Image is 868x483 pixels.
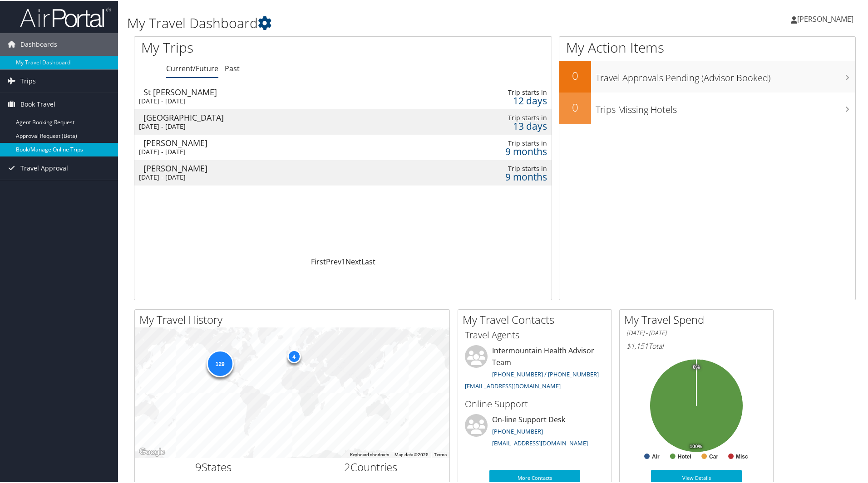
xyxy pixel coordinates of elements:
div: 13 days [445,121,547,129]
text: Air [652,453,660,459]
h2: 0 [559,99,591,114]
a: Open this area in Google Maps (opens a new window) [137,445,167,457]
li: On-line Support Desk [460,413,609,450]
div: 129 [206,349,233,376]
span: Map data ©2025 [395,451,429,456]
img: Google [137,445,167,457]
a: 0Travel Approvals Pending (Advisor Booked) [559,60,855,92]
a: 1 [341,256,345,266]
a: Next [345,256,361,266]
div: [PERSON_NAME] [143,138,396,146]
a: [PHONE_NUMBER] / [PHONE_NUMBER] [492,369,599,377]
div: [GEOGRAPHIC_DATA] [143,112,396,121]
div: [PERSON_NAME] [143,163,396,171]
h6: [DATE] - [DATE] [626,328,766,337]
h1: My Trips [141,37,371,56]
h1: My Action Items [559,37,855,56]
text: Car [709,453,718,459]
div: [DATE] - [DATE] [139,147,392,155]
span: 2 [344,459,350,473]
h3: Travel Agents [465,328,605,341]
a: [EMAIL_ADDRESS][DOMAIN_NAME] [465,381,561,389]
a: First [311,256,326,266]
h2: My Travel Spend [624,311,773,327]
h3: Travel Approvals Pending (Advisor Booked) [596,66,855,83]
div: St [PERSON_NAME] [143,87,396,95]
a: Past [225,63,240,73]
text: Misc [736,453,748,459]
div: [DATE] - [DATE] [139,122,392,130]
div: [DATE] - [DATE] [139,172,392,181]
h6: Total [626,340,766,350]
button: Keyboard shortcuts [350,451,389,457]
div: Trip starts in [445,113,547,121]
h2: 0 [559,67,591,83]
div: Trip starts in [445,164,547,172]
span: $1,151 [626,340,648,350]
span: [PERSON_NAME] [797,13,853,23]
h2: My Travel Contacts [463,311,612,327]
h3: Online Support [465,397,605,410]
a: 0Trips Missing Hotels [559,92,855,123]
img: airportal-logo.png [20,6,111,27]
a: Terms (opens in new tab) [434,451,447,456]
text: Hotel [678,453,691,459]
span: Book Travel [20,92,55,115]
h2: States [142,459,286,474]
div: 4 [287,349,301,362]
div: [DATE] - [DATE] [139,96,392,104]
span: Travel Approval [20,156,68,179]
tspan: 100% [690,443,702,449]
h2: My Travel History [139,311,449,327]
tspan: 0% [693,364,700,369]
h1: My Travel Dashboard [127,13,617,32]
span: Trips [20,69,36,92]
div: 9 months [445,172,547,180]
a: Prev [326,256,341,266]
a: Current/Future [166,63,218,73]
h3: Trips Missing Hotels [596,98,855,115]
div: 12 days [445,96,547,104]
div: Trip starts in [445,138,547,146]
div: 9 months [445,146,547,155]
a: [EMAIL_ADDRESS][DOMAIN_NAME] [492,438,588,446]
h2: Countries [299,459,443,474]
a: [PERSON_NAME] [791,5,863,32]
span: Dashboards [20,32,57,55]
a: Last [361,256,375,266]
li: Intermountain Health Advisor Team [460,344,609,393]
a: [PHONE_NUMBER] [492,426,543,434]
div: Trip starts in [445,88,547,96]
span: 9 [195,459,202,473]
